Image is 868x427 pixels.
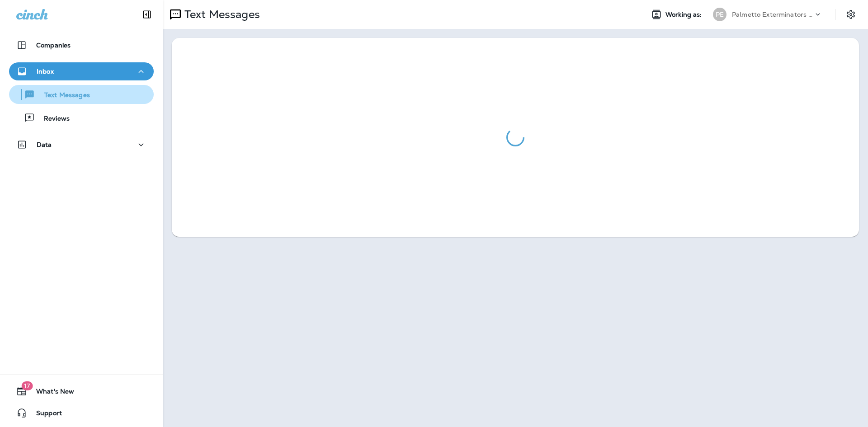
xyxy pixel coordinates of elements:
[732,11,813,18] p: Palmetto Exterminators LLC
[27,409,62,420] span: Support
[9,85,154,104] button: Text Messages
[713,8,726,21] div: PE
[9,404,154,422] button: Support
[843,6,859,23] button: Settings
[21,381,33,390] span: 17
[35,115,70,123] p: Reviews
[37,141,52,148] p: Data
[9,62,154,80] button: Inbox
[9,36,154,54] button: Companies
[36,42,71,49] p: Companies
[134,5,160,23] button: Collapse Sidebar
[27,388,74,399] span: What's New
[9,136,154,154] button: Data
[181,8,260,21] p: Text Messages
[9,382,154,400] button: 17What's New
[9,108,154,127] button: Reviews
[35,91,90,100] p: Text Messages
[37,68,54,75] p: Inbox
[665,11,704,19] span: Working as:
